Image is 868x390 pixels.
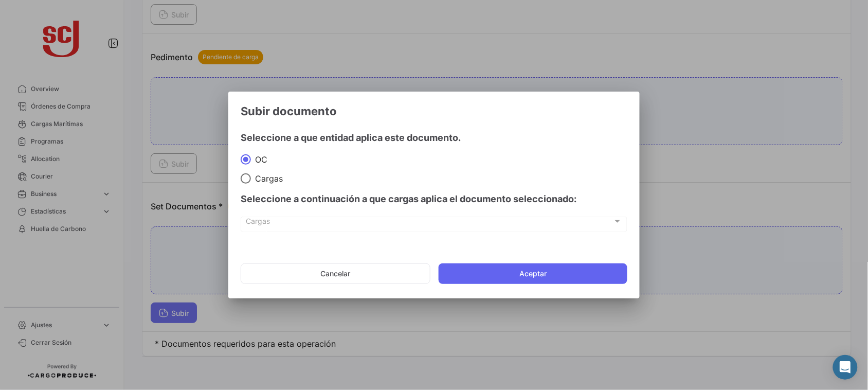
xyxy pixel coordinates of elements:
span: Cargas [251,173,283,184]
h4: Seleccione a continuación a que cargas aplica el documento seleccionado: [241,192,627,206]
button: Aceptar [439,263,627,284]
span: Cargas [246,219,613,228]
h4: Seleccione a que entidad aplica este documento. [241,131,627,145]
h3: Subir documento [241,104,627,118]
button: Cancelar [241,263,430,284]
div: Abrir Intercom Messenger [833,355,858,380]
span: OC [251,154,267,165]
